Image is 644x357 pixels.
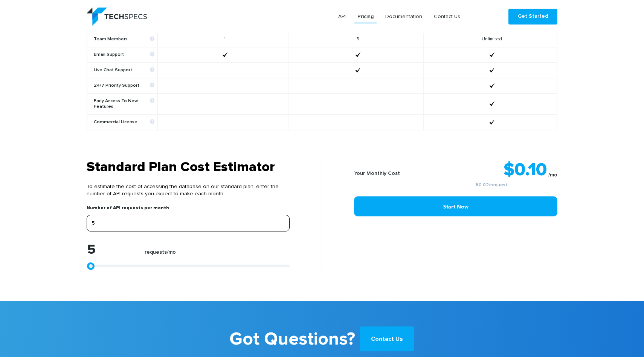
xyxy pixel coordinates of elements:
[157,32,288,47] td: 1
[504,161,547,179] strong: $0.10
[94,120,154,125] b: Commercial License
[87,176,290,205] p: To estimate the cost of accessing the database on our standard plan, enter the number of API requ...
[423,32,557,47] td: Unlimited
[431,10,463,23] a: Contact Us
[354,171,400,176] b: Your Monthly Cost
[354,196,557,216] a: Start Now
[87,8,147,26] img: logo
[94,67,154,73] b: Live Chat Support
[508,9,557,25] a: Get Started
[87,205,169,215] label: Number of API requests per month
[382,10,425,23] a: Documentation
[87,159,290,176] h3: Standard Plan Cost Estimator
[145,249,176,259] label: requests/mo
[354,10,377,23] a: Pricing
[360,326,414,351] a: Contact Us
[335,10,349,23] a: API
[548,172,557,178] sub: /mo
[476,183,489,187] a: $0.02
[87,215,290,231] input: Enter your expected number of API requests
[229,323,355,355] b: Got Questions?
[425,183,557,187] small: /request
[94,98,154,110] b: Early Access To New Features
[94,83,154,89] b: 24/7 Priority Support
[289,32,423,47] td: 5
[94,37,154,42] b: Team Members
[94,52,154,58] b: Email Support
